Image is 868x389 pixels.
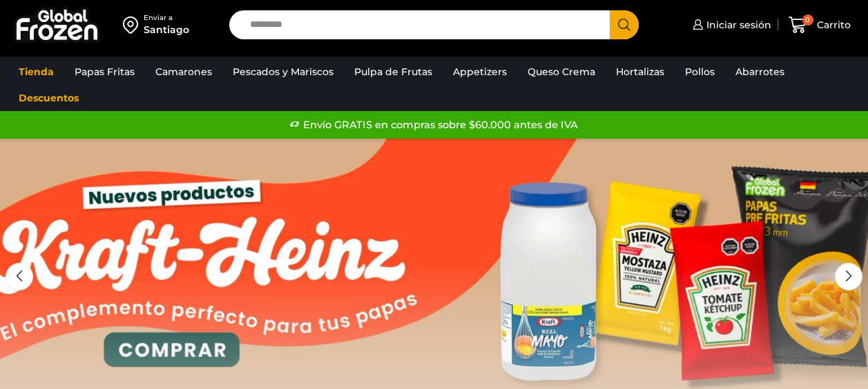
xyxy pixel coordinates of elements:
a: Descuentos [12,85,86,111]
a: Iniciar sesión [689,11,771,39]
div: Santiago [144,23,189,37]
div: Next slide [835,263,862,290]
a: Tienda [12,59,61,85]
span: Iniciar sesión [703,18,771,32]
div: Previous slide [6,263,33,290]
a: Queso Crema [521,59,602,85]
a: Pulpa de Frutas [347,59,439,85]
a: Pollos [678,59,722,85]
div: Enviar a [144,13,189,23]
a: 0 Carrito [785,9,854,41]
a: Papas Fritas [68,59,142,85]
button: Search button [610,10,639,39]
span: Carrito [813,18,851,32]
img: address-field-icon.svg [123,13,144,37]
a: Hortalizas [609,59,671,85]
a: Appetizers [446,59,514,85]
a: Camarones [148,59,219,85]
a: Abarrotes [729,59,791,85]
a: Pescados y Mariscos [226,59,340,85]
span: 0 [802,14,813,26]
